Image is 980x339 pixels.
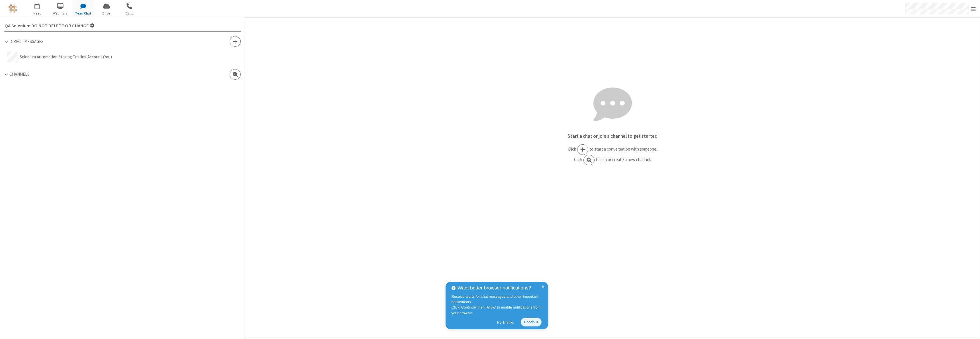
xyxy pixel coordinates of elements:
span: Drive [96,11,117,16]
button: No Thanks [494,318,517,327]
img: QA Selenium DO NOT DELETE OR CHANGE [9,4,17,13]
button: Continue [521,318,542,326]
button: Settings [2,20,97,31]
span: QA Selenium DO NOT DELETE OR CHANGE [5,23,89,28]
span: Team Chat [73,11,94,16]
button: Selenium Automation Staging Testing Account (You) [4,49,241,65]
span: Calls [119,11,140,16]
p: Click to start a conversation with someone. Click to join or create a new channel. [245,144,980,165]
p: Start a chat or join a channel to get started [245,133,980,140]
span: Want better browser notifications? [458,284,531,292]
span: Webinars [50,11,71,16]
span: Channels [9,71,30,77]
div: Receive alerts for chat messages and other important notifications. Click ‘Continue’ then ‘Allow’... [452,294,544,316]
span: Direct Messages [9,39,44,44]
span: Meet [26,11,48,16]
